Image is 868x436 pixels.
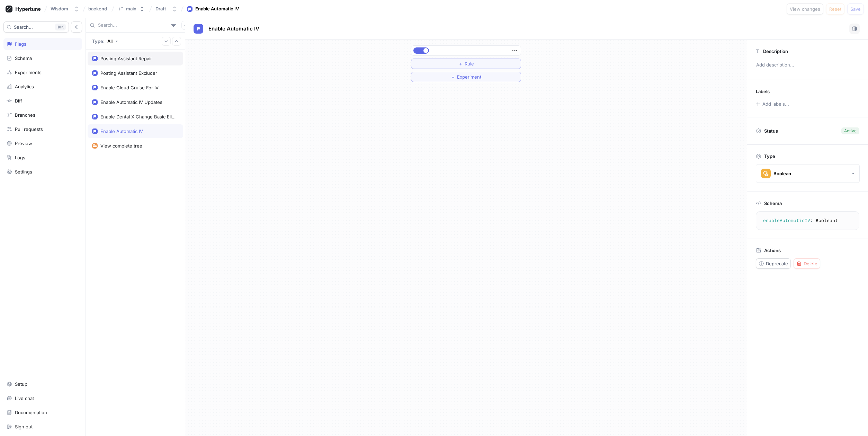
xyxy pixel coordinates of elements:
[826,3,844,15] button: Reset
[762,102,789,106] div: Add labels...
[15,410,47,415] div: Documentation
[764,153,775,159] p: Type
[844,128,857,134] div: Active
[90,35,120,47] button: Type: All
[51,6,68,12] div: Wisdom
[458,62,463,66] span: ＋
[15,381,27,387] div: Setup
[773,171,791,177] div: Boolean
[829,7,841,11] span: Reset
[756,258,791,269] button: Deprecate
[100,56,152,61] div: Posting Assistant Repair
[15,112,35,118] div: Branches
[15,41,26,47] div: Flags
[55,24,66,30] div: K
[759,214,856,227] textarea: enableAutomaticIV: Boolean!
[15,55,32,61] div: Schema
[126,6,136,12] div: main
[162,37,171,46] button: Expand all
[100,99,162,105] div: Enable Automatic IV Updates
[794,258,820,269] button: Delete
[753,99,791,108] button: Add labels...
[763,48,788,54] p: Description
[411,59,521,69] button: ＋Rule
[195,6,239,12] div: Enable Automatic IV
[100,114,176,119] div: Enable Dental X Change Basic Eligibility Check
[15,141,32,146] div: Preview
[15,155,25,160] div: Logs
[411,72,521,82] button: ＋Experiment
[766,261,788,266] span: Deprecate
[98,22,168,29] input: Search...
[3,407,82,418] a: Documentation
[48,3,82,15] button: Wisdom
[107,38,113,44] div: All
[847,3,864,15] button: Save
[787,3,823,15] button: View changes
[753,59,862,71] p: Add description...
[155,6,166,12] div: Draft
[15,395,34,401] div: Live chat
[208,26,259,32] span: Enable Automatic IV
[15,169,32,175] div: Settings
[764,248,781,253] p: Actions
[790,7,820,11] span: View changes
[15,84,34,89] div: Analytics
[100,143,142,149] div: View complete tree
[451,75,455,79] span: ＋
[88,6,107,11] span: backend
[756,89,770,94] p: Labels
[100,128,143,134] div: Enable Automatic IV
[15,98,22,104] div: Diff
[15,126,43,132] div: Pull requests
[764,126,778,136] p: Status
[92,38,105,44] p: Type:
[15,70,42,75] div: Experiments
[804,261,817,266] span: Delete
[465,62,474,66] span: Rule
[3,21,69,33] button: Search...K
[153,3,180,15] button: Draft
[14,25,33,29] span: Search...
[764,201,782,206] p: Schema
[115,3,147,15] button: main
[100,85,159,90] div: Enable Cloud Cruise For IV
[756,164,860,183] button: Boolean
[172,37,181,46] button: Collapse all
[850,7,861,11] span: Save
[457,75,481,79] span: Experiment
[15,424,33,429] div: Sign out
[100,70,157,76] div: Posting Assistant Excluder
